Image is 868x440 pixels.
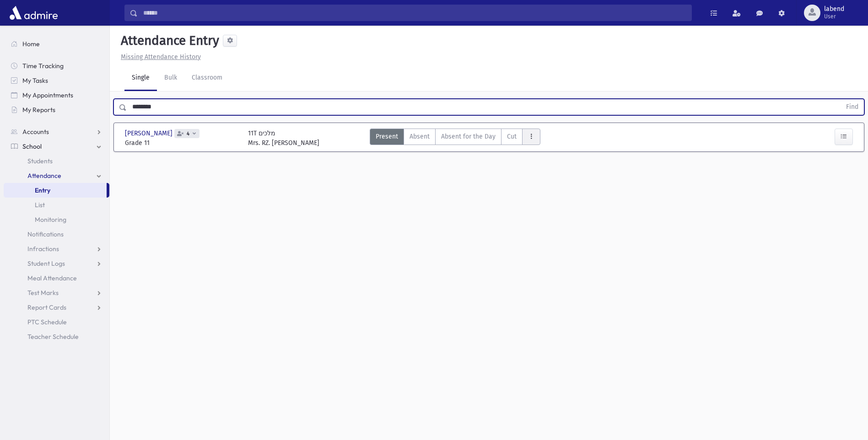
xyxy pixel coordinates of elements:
[507,132,517,141] span: Cut
[125,138,239,148] span: Grade 11
[4,198,109,212] a: List
[7,4,60,22] img: AdmirePro
[22,76,48,85] span: My Tasks
[4,154,109,168] a: Students
[27,157,53,165] span: Students
[27,289,59,297] span: Test Marks
[27,333,79,341] span: Teacher Schedule
[4,124,109,139] a: Accounts
[370,129,540,148] div: AttTypes
[4,256,109,271] a: Student Logs
[27,274,77,282] span: Meal Attendance
[4,329,109,344] a: Teacher Schedule
[4,59,109,73] a: Time Tracking
[27,172,61,180] span: Attendance
[841,99,864,115] button: Find
[4,37,109,51] a: Home
[27,230,64,238] span: Notifications
[125,129,174,138] span: [PERSON_NAME]
[4,315,109,329] a: PTC Schedule
[4,183,107,198] a: Entry
[824,5,844,13] span: labend
[117,33,219,48] h5: Attendance Entry
[185,131,191,137] span: 4
[4,241,109,256] a: Infractions
[410,132,430,141] span: Absent
[138,5,691,21] input: Search
[376,132,398,141] span: Present
[441,132,496,141] span: Absent for the Day
[4,227,109,241] a: Notifications
[27,303,66,311] span: Report Cards
[4,285,109,300] a: Test Marks
[22,91,73,99] span: My Appointments
[117,53,201,61] a: Missing Attendance History
[27,318,67,326] span: PTC Schedule
[4,73,109,88] a: My Tasks
[4,300,109,315] a: Report Cards
[35,186,50,194] span: Entry
[157,65,184,91] a: Bulk
[824,13,844,20] span: User
[35,201,45,209] span: List
[35,215,66,224] span: Monitoring
[22,142,42,150] span: School
[248,129,319,148] div: 11T מלכים Mrs. RZ. [PERSON_NAME]
[22,40,40,48] span: Home
[4,168,109,183] a: Attendance
[4,212,109,227] a: Monitoring
[22,62,64,70] span: Time Tracking
[27,259,65,268] span: Student Logs
[27,245,59,253] span: Infractions
[4,139,109,154] a: School
[4,271,109,285] a: Meal Attendance
[4,88,109,102] a: My Appointments
[4,102,109,117] a: My Reports
[22,106,55,114] span: My Reports
[22,128,49,136] span: Accounts
[124,65,157,91] a: Single
[184,65,230,91] a: Classroom
[121,53,201,61] u: Missing Attendance History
